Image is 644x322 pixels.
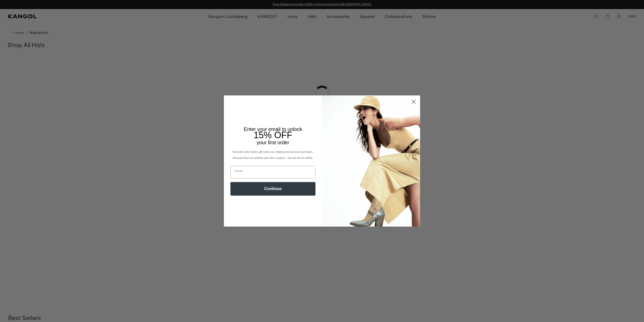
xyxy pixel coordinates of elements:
[257,140,289,145] span: your first order
[230,166,315,178] input: Email
[322,95,420,226] img: 93be19ad-e773-4382-80b9-c9d740c9197f.jpeg
[232,151,314,159] span: *Excludes select styles, gift cards, tax, shipping and previous purchases. Discount does not comb...
[254,130,292,140] span: 15% OFF
[244,126,302,132] span: Enter your email to unlock
[409,97,418,106] button: Close dialog
[230,182,315,196] button: Continue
